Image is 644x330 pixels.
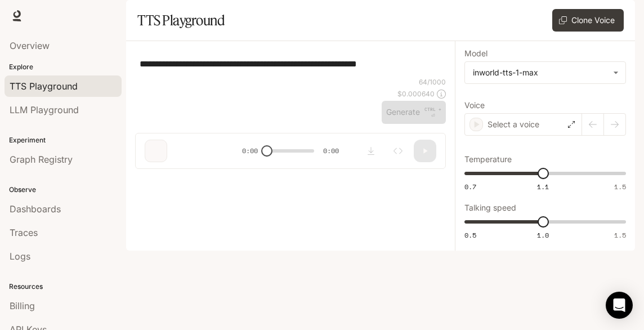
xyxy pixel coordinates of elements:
p: Voice [464,101,485,109]
p: Model [464,50,488,57]
p: Temperature [464,155,512,163]
p: 64 / 1000 [419,77,446,87]
span: 0.5 [464,230,476,240]
div: inworld-tts-1-max [465,62,625,83]
div: inworld-tts-1-max [473,67,607,78]
p: Talking speed [464,204,516,212]
span: 1.1 [537,182,549,191]
div: Open Intercom Messenger [606,292,633,319]
h1: TTS Playground [137,9,225,32]
span: 1.0 [537,230,549,240]
span: 1.5 [614,182,626,191]
p: Select a voice [488,119,539,130]
p: $ 0.000640 [397,89,435,99]
span: 0.7 [464,182,476,191]
span: 1.5 [614,230,626,240]
button: Clone Voice [552,9,624,32]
